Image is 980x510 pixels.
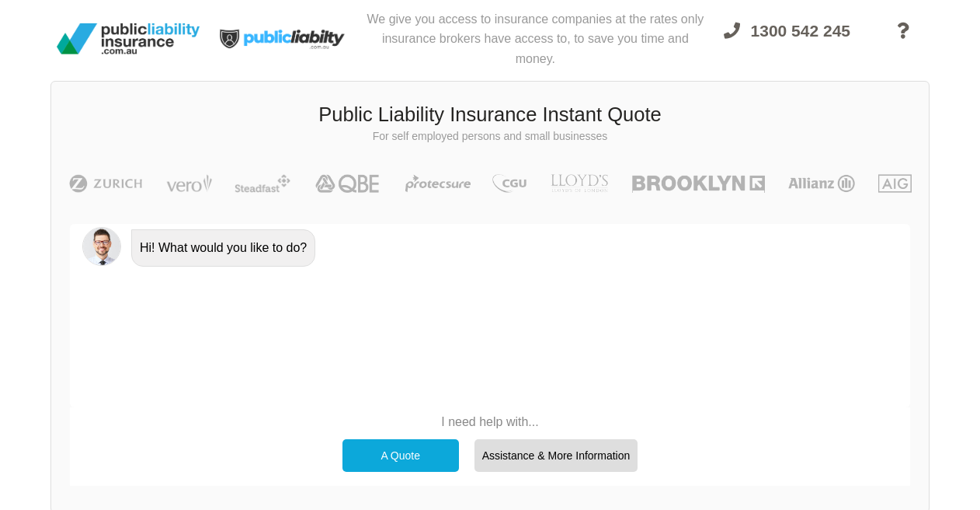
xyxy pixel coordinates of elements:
[486,174,533,193] img: CGU | Public Liability Insurance
[361,6,710,72] div: We give you access to insurance companies at the rates only insurance brokers have access to, to ...
[50,17,206,61] img: Public Liability Insurance
[542,174,617,193] img: LLOYD's | Public Liability Insurance
[131,229,315,267] div: Hi! What would you like to do?
[159,174,219,193] img: Vero | Public Liability Insurance
[206,6,361,72] img: Public Liability Insurance Light
[474,439,638,472] div: Assistance & More Information
[872,174,918,193] img: AIG | Public Liability Insurance
[626,174,771,193] img: Brooklyn | Public Liability Insurance
[710,12,864,72] a: 1300 542 245
[306,174,390,193] img: QBE | Public Liability Insurance
[63,101,917,129] h3: Public Liability Insurance Instant Quote
[780,174,863,193] img: Allianz | Public Liability Insurance
[62,174,150,193] img: Zurich | Public Liability Insurance
[63,129,917,145] p: For self employed persons and small businesses
[82,227,121,266] img: Chatbot | PLI
[399,174,478,193] img: Protecsure | Public Liability Insurance
[335,414,646,431] p: I need help with...
[342,439,459,472] div: A Quote
[228,174,297,193] img: Steadfast | Public Liability Insurance
[751,22,850,40] span: 1300 542 245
